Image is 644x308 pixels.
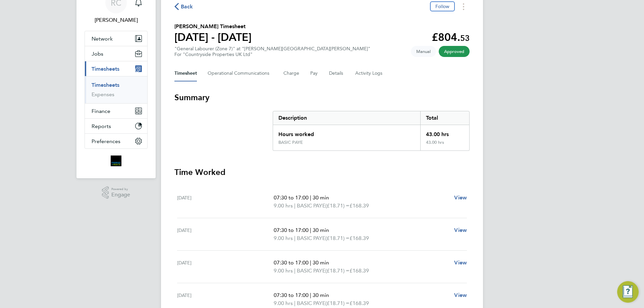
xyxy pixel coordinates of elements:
div: [DATE] [177,291,274,307]
h1: [DATE] - [DATE] [174,30,252,44]
button: Details [329,65,344,81]
div: 43.00 hrs [420,140,469,150]
span: 53 [460,33,470,43]
span: 07:30 to 17:00 [274,292,309,298]
span: (£18.71) = [325,235,350,241]
button: Activity Logs [355,65,383,81]
div: "General Labourer (Zone 7)" at "[PERSON_NAME][GEOGRAPHIC_DATA][PERSON_NAME]" [174,46,370,57]
button: Jobs [85,46,147,61]
span: 07:30 to 17:00 [274,227,309,233]
span: | [294,267,296,274]
span: £168.39 [350,235,369,241]
div: [DATE] [177,194,274,210]
span: 30 min [313,259,329,266]
div: For "Countryside Properties UK Ltd" [174,52,370,57]
span: View [454,259,467,266]
span: £168.39 [350,267,369,274]
button: Preferences [85,134,147,148]
button: Timesheets Menu [458,1,470,12]
div: Timesheets [85,76,147,103]
span: Robyn Clarke [85,16,148,24]
h3: Time Worked [174,167,470,178]
span: | [294,300,296,306]
span: | [310,292,311,298]
span: 30 min [313,227,329,233]
span: View [454,194,467,201]
span: Powered by [111,186,130,192]
a: Expenses [92,91,114,98]
span: (£18.71) = [325,267,350,274]
button: Back [174,2,193,11]
a: View [454,259,467,267]
span: 9.00 hrs [274,267,293,274]
button: Operational Communications [208,65,273,81]
span: BASIC PAYE [297,202,325,210]
span: Preferences [92,138,120,144]
span: (£18.71) = [325,300,350,306]
span: 07:30 to 17:00 [274,194,309,201]
a: Powered byEngage [102,186,130,199]
button: Finance [85,104,147,118]
span: This timesheet has been approved. [439,46,470,57]
div: [DATE] [177,226,274,242]
span: 9.00 hrs [274,300,293,306]
button: Pay [310,65,318,81]
div: Hours worked [273,125,420,140]
span: 9.00 hrs [274,235,293,241]
span: £168.39 [350,202,369,209]
span: Follow [435,3,449,9]
div: 43.00 hrs [420,125,469,140]
button: Reports [85,119,147,133]
app-decimal: £804. [432,31,470,44]
a: Timesheets [92,82,119,88]
span: This timesheet was manually created. [411,46,436,57]
a: View [454,226,467,234]
button: Charge [283,65,300,81]
span: BASIC PAYE [297,267,325,275]
span: Timesheets [92,66,119,72]
button: Network [85,31,147,46]
div: Description [273,111,420,125]
span: View [454,227,467,233]
span: | [310,227,311,233]
div: Total [420,111,469,125]
span: View [454,292,467,298]
span: 30 min [313,194,329,201]
span: | [294,202,296,209]
button: Follow [430,1,455,11]
span: (£18.71) = [325,202,350,209]
div: Summary [273,111,470,151]
span: Engage [111,192,130,198]
span: BASIC PAYE [297,299,325,307]
span: | [294,235,296,241]
h3: Summary [174,92,470,103]
span: 9.00 hrs [274,202,293,209]
a: View [454,194,467,202]
span: 07:30 to 17:00 [274,259,309,266]
span: Reports [92,123,111,129]
button: Timesheets [85,61,147,76]
span: Network [92,36,113,42]
span: £168.39 [350,300,369,306]
span: Finance [92,108,110,114]
a: Go to home page [85,156,148,166]
span: BASIC PAYE [297,234,325,242]
div: BASIC PAYE [278,140,303,145]
span: | [310,194,311,201]
img: bromak-logo-retina.png [111,156,121,166]
div: [DATE] [177,259,274,275]
button: Timesheet [174,65,197,81]
h2: [PERSON_NAME] Timesheet [174,22,252,30]
span: Jobs [92,51,103,57]
a: View [454,291,467,299]
button: Engage Resource Center [617,281,639,303]
span: 30 min [313,292,329,298]
span: | [310,259,311,266]
span: Back [181,3,193,11]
